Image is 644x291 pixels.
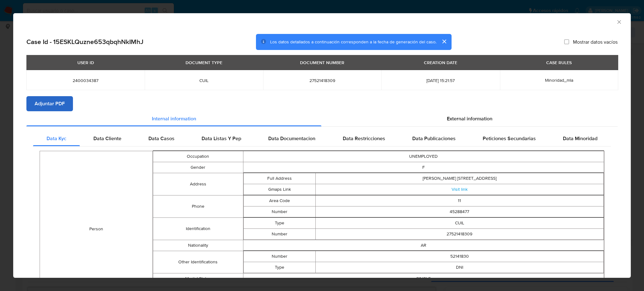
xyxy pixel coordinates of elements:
[26,96,73,111] button: Adjuntar PDF
[34,78,137,83] span: 2400034387
[412,135,456,142] span: Data Publicaciones
[152,115,196,122] span: Internal information
[243,251,315,262] td: Number
[436,34,452,49] button: cerrar
[153,217,243,240] td: Identification
[389,78,492,83] span: [DATE] 15:21:57
[26,111,618,126] div: Detailed info
[483,135,536,142] span: Peticiones Secundarias
[315,217,603,228] td: CUIL
[420,57,461,68] div: CREATION DATE
[243,240,604,251] td: AR
[315,195,603,206] td: 11
[315,251,603,262] td: 52141830
[447,115,492,122] span: External information
[243,195,315,206] td: Area Code
[153,195,243,217] td: Phone
[202,135,241,142] span: Data Listas Y Pep
[243,162,604,173] td: F
[315,173,603,184] td: [PERSON_NAME] [STREET_ADDRESS]
[343,135,385,142] span: Data Restricciones
[148,135,175,142] span: Data Casos
[26,38,143,46] h2: Case Id - 15ESKLQuzne653qbqhNkIMhJ
[296,57,348,68] div: DOCUMENT NUMBER
[35,97,65,111] span: Adjuntar PDF
[13,13,631,278] div: closure-recommendation-modal
[243,184,315,195] td: Gmaps Link
[33,131,611,146] div: Detailed internal info
[268,135,315,142] span: Data Documentacion
[47,135,66,142] span: Data Kyc
[573,39,618,45] span: Mostrar datos vacíos
[243,217,315,228] td: Type
[616,19,622,25] button: Cerrar ventana
[271,78,374,83] span: 27521418309
[243,173,315,184] td: Full Address
[153,251,243,273] td: Other Identifications
[563,135,597,142] span: Data Minoridad
[270,39,436,45] span: Los datos detallados a continuación corresponden a la fecha de generación del caso.
[315,262,603,273] td: DNI
[93,135,121,142] span: Data Cliente
[153,240,243,251] td: Nationality
[153,173,243,195] td: Address
[153,273,243,284] td: Marital Status
[315,206,603,217] td: 45288477
[153,162,243,173] td: Gender
[545,77,573,83] span: Minoridad_mla
[542,57,575,68] div: CASE RULES
[153,151,243,162] td: Occupation
[152,78,255,83] span: CUIL
[243,262,315,273] td: Type
[243,228,315,239] td: Number
[564,39,569,44] input: Mostrar datos vacíos
[243,273,604,284] td: SINGLE
[74,57,98,68] div: USER ID
[315,228,603,239] td: 27521418309
[243,151,604,162] td: UNEMPLOYED
[243,206,315,217] td: Number
[182,57,226,68] div: DOCUMENT TYPE
[452,186,468,192] a: Visit link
